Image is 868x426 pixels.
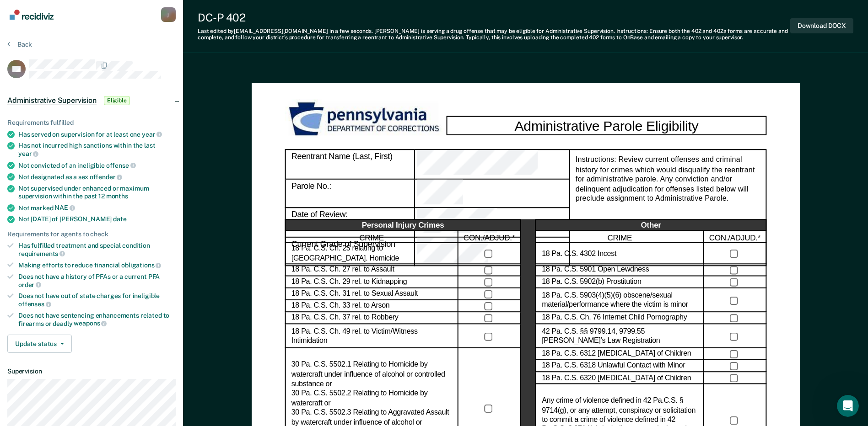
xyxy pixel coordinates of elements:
[291,314,398,323] label: 18 Pa. C.S. Ch. 37 rel. to Robbery
[18,261,176,269] div: Making efforts to reduce financial
[291,301,389,311] label: 18 Pa. C.S. Ch. 33 rel. to Arson
[18,150,38,157] span: year
[285,149,415,179] div: Reentrant Name (Last, First)
[18,130,176,138] div: Has served on supervision for at least one
[54,204,75,211] span: NAE
[7,40,32,48] button: Back
[18,161,176,170] div: Not convicted of an ineligible
[415,179,569,208] div: Parole No.:
[285,99,446,140] img: PDOC Logo
[18,204,176,212] div: Not marked
[285,179,415,208] div: Parole No.:
[18,250,65,257] span: requirements
[142,131,162,138] span: year
[329,28,372,34] span: in a few seconds
[18,185,176,200] div: Not supervised under enhanced or maximum supervision within the past 12
[837,395,859,417] iframe: Intercom live chat
[535,219,766,231] div: Other
[18,242,176,257] div: Has fulfilled treatment and special condition
[90,173,123,181] span: offender
[542,327,697,346] label: 42 Pa. C.S. §§ 9799.14, 9799.55 [PERSON_NAME]’s Law Registration
[7,230,176,238] div: Requirements for agents to check
[285,219,521,231] div: Personal Injury Crimes
[121,261,161,269] span: obligations
[535,231,704,243] div: CRIME
[542,373,691,383] label: 18 Pa. C.S. 6320 [MEDICAL_DATA] of Children
[285,208,415,237] div: Date of Review:
[106,162,136,169] span: offense
[18,312,176,327] div: Does not have sentencing enhancements related to firearms or deadly
[704,231,766,243] div: CON./ADJUD.*
[18,273,176,288] div: Does not have a history of PFAs or a current PFA order
[542,291,697,310] label: 18 Pa. C.S. 5903(4)(5)(6) obscene/sexual material/performance where the victim is minor
[291,277,407,287] label: 18 Pa. C.S. Ch. 29 rel. to Kidnapping
[542,314,687,323] label: 18 Pa. C.S. Ch. 76 Internet Child Pornography
[291,289,417,299] label: 18 Pa. C.S. Ch. 31 rel. to Sexual Assault
[18,215,176,223] div: Not [DATE] of [PERSON_NAME]
[291,266,394,275] label: 18 Pa. C.S. Ch. 27 rel. to Assault
[790,18,853,33] button: Download DOCX
[291,327,452,346] label: 18 Pa. C.S. Ch. 49 rel. to Victim/Witness Intimidation
[291,244,452,263] label: 18 Pa. C.S. Ch. 25 relating to [GEOGRAPHIC_DATA]. Homicide
[74,319,107,327] span: weapons
[18,142,176,157] div: Has not incurred high sanctions within the last
[10,10,54,20] img: Recidiviz
[7,335,72,353] button: Update status
[569,149,766,266] div: Instructions: Review current offenses and criminal history for crimes which would disqualify the ...
[161,7,176,22] div: j
[113,215,126,223] span: date
[415,149,569,179] div: Reentrant Name (Last, First)
[198,28,790,41] div: Last edited by [EMAIL_ADDRESS][DOMAIN_NAME] . [PERSON_NAME] is serving a drug offense that may be...
[542,349,691,359] label: 18 Pa. C.S. 6312 [MEDICAL_DATA] of Children
[7,119,176,127] div: Requirements fulfilled
[198,11,790,24] div: DC-P 402
[106,192,128,200] span: months
[542,249,616,259] label: 18 Pa. C.S. 4302 Incest
[542,277,642,287] label: 18 Pa. C.S. 5902(b) Prostitution
[104,96,130,105] span: Eligible
[542,266,649,275] label: 18 Pa. C.S. 5901 Open Lewdness
[161,7,176,22] button: Profile dropdown button
[18,292,176,308] div: Does not have out of state charges for ineligible
[458,231,521,243] div: CON./ADJUD.*
[18,173,176,181] div: Not designated as a sex
[7,367,176,375] dt: Supervision
[542,362,685,371] label: 18 Pa. C.S. 6318 Unlawful Contact with Minor
[7,96,97,105] span: Administrative Supervision
[446,116,766,135] div: Administrative Parole Eligibility
[18,300,51,308] span: offenses
[285,231,458,243] div: CRIME
[415,208,569,237] div: Date of Review:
